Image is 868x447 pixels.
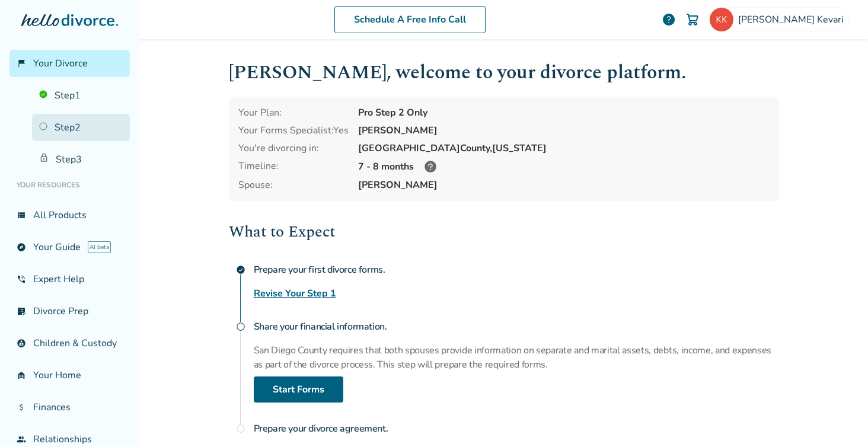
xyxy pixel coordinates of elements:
span: [PERSON_NAME] [358,178,770,191]
div: Timeline: [238,159,349,174]
div: You're divorcing in: [238,142,349,155]
a: phone_in_talkExpert Help [9,266,130,293]
div: [PERSON_NAME] [358,124,770,137]
div: Pro Step 2 Only [358,106,770,119]
a: help [662,12,676,27]
span: garage_home [17,371,26,380]
h1: [PERSON_NAME] , welcome to your divorce platform. [229,58,779,87]
span: view_list [17,210,26,220]
li: Your Resources [9,173,130,197]
span: radio_button_unchecked [236,424,245,433]
span: account_child [17,339,26,348]
div: Your Forms Specialist: Yes [238,124,349,137]
img: kaitlyn.kevari@gmail.com [710,8,733,31]
span: list_alt_check [17,306,26,316]
span: attach_money [17,403,26,412]
span: AI beta [88,241,111,253]
a: list_alt_checkDivorce Prep [9,298,130,325]
a: Step2 [32,114,130,141]
h4: Prepare your divorce agreement. [254,417,779,440]
a: Schedule A Free Info Call [334,6,486,33]
a: view_listAll Products [9,202,130,229]
div: [GEOGRAPHIC_DATA] County, [US_STATE] [358,142,770,155]
span: radio_button_unchecked [236,322,245,331]
span: flag_2 [17,59,26,68]
h4: Share your financial information. [254,315,779,339]
h2: What to Expect [229,220,779,244]
a: garage_homeYour Home [9,362,130,389]
a: exploreYour GuideAI beta [9,234,130,261]
a: attach_moneyFinances [9,394,130,421]
span: explore [17,242,26,252]
span: [PERSON_NAME] Kevari [738,13,848,26]
span: Your Divorce [33,57,88,70]
p: San Diego County requires that both spouses provide information on separate and marital assets, d... [254,343,779,372]
span: phone_in_talk [17,274,26,284]
div: 7 - 8 months [358,159,770,174]
span: check_circle [236,265,245,274]
iframe: Chat Widget [809,390,868,447]
a: Start Forms [254,376,343,403]
span: Spouse: [238,178,349,191]
a: Revise Your Step 1 [254,286,336,301]
span: group [17,435,26,444]
a: account_childChildren & Custody [9,330,130,357]
h4: Prepare your first divorce forms. [254,258,779,282]
a: Step3 [32,146,130,173]
a: flag_2Your Divorce [9,50,130,77]
a: Step1 [32,82,130,109]
img: Cart [685,12,700,27]
div: Your Plan: [238,106,349,119]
